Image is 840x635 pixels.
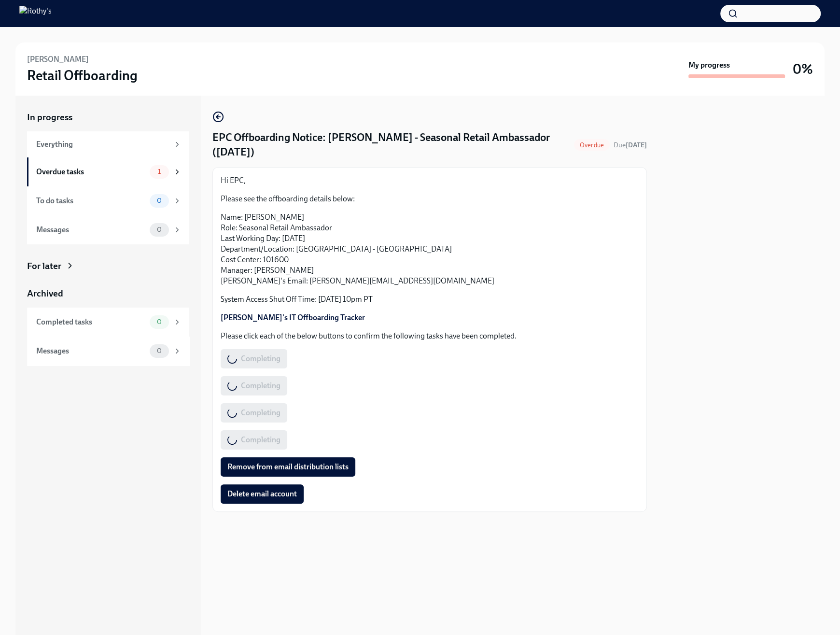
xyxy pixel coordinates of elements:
[152,168,167,175] span: 1
[36,196,146,206] div: To do tasks
[27,287,189,300] a: Archived
[27,67,138,84] h3: Retail Offboarding
[27,54,89,65] h6: [PERSON_NAME]
[221,212,639,286] p: Name: [PERSON_NAME] Role: Seasonal Retail Ambassador Last Working Day: [DATE] Department/Location...
[221,175,639,186] p: Hi EPC,
[36,139,169,150] div: Everything
[227,462,349,472] span: Remove from email distribution lists
[212,130,570,159] h4: EPC Offboarding Notice: [PERSON_NAME] - Seasonal Retail Ambassador ([DATE])
[27,337,189,366] a: Messages0
[27,260,189,272] a: For later
[27,215,189,244] a: Messages0
[151,347,168,354] span: 0
[221,484,304,504] button: Delete email account
[574,141,610,149] span: Overdue
[688,60,730,71] strong: My progress
[221,194,639,204] p: Please see the offboarding details below:
[36,346,146,356] div: Messages
[221,331,639,341] p: Please click each of the below buttons to confirm the following tasks have been completed.
[151,226,168,233] span: 0
[614,141,647,150] span: August 19th, 2025 09:00
[27,260,61,272] div: For later
[221,294,639,305] p: System Access Shut Off Time: [DATE] 10pm PT
[27,186,189,215] a: To do tasks0
[151,318,168,325] span: 0
[27,131,189,157] a: Everything
[227,489,297,499] span: Delete email account
[36,317,146,327] div: Completed tasks
[36,167,146,177] div: Overdue tasks
[221,313,365,322] a: [PERSON_NAME]'s IT Offboarding Tracker
[793,60,813,78] h3: 0%
[36,225,146,235] div: Messages
[151,197,168,204] span: 0
[27,157,189,186] a: Overdue tasks1
[19,6,52,21] img: Rothy's
[27,308,189,337] a: Completed tasks0
[27,111,189,124] a: In progress
[614,141,647,149] span: Due
[626,141,647,149] strong: [DATE]
[221,457,355,477] button: Remove from email distribution lists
